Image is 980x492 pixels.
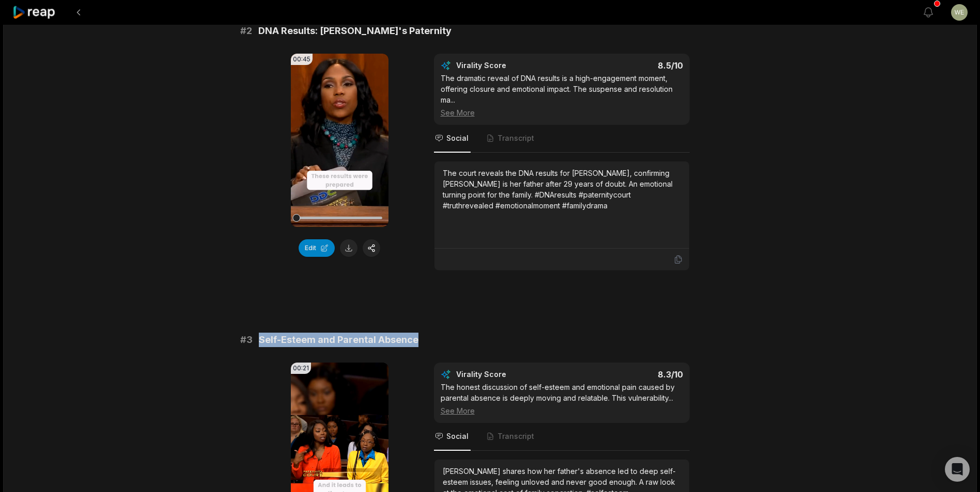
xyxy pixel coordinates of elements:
[434,125,690,153] nav: Tabs
[446,133,469,143] span: Social
[291,54,388,227] video: Your browser does not support mp4 format.
[441,405,683,416] div: See More
[441,382,683,416] div: The honest discussion of self-esteem and emotional pain caused by parental absence is deeply movi...
[572,60,683,71] div: 8.5 /10
[497,431,534,441] span: Transcript
[240,333,253,347] span: # 3
[456,369,567,380] div: Virality Score
[945,457,970,482] div: Open Intercom Messenger
[572,369,683,380] div: 8.3 /10
[240,24,252,38] span: # 2
[434,423,690,451] nav: Tabs
[299,239,335,257] button: Edit
[497,133,534,143] span: Transcript
[443,168,681,211] div: The court reveals the DNA results for [PERSON_NAME], confirming [PERSON_NAME] is her father after...
[446,431,469,441] span: Social
[441,107,683,118] div: See More
[259,333,418,347] span: Self-Esteem and Parental Absence
[258,24,452,38] span: DNA Results: [PERSON_NAME]'s Paternity
[441,73,683,118] div: The dramatic reveal of DNA results is a high-engagement moment, offering closure and emotional im...
[456,60,567,71] div: Virality Score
